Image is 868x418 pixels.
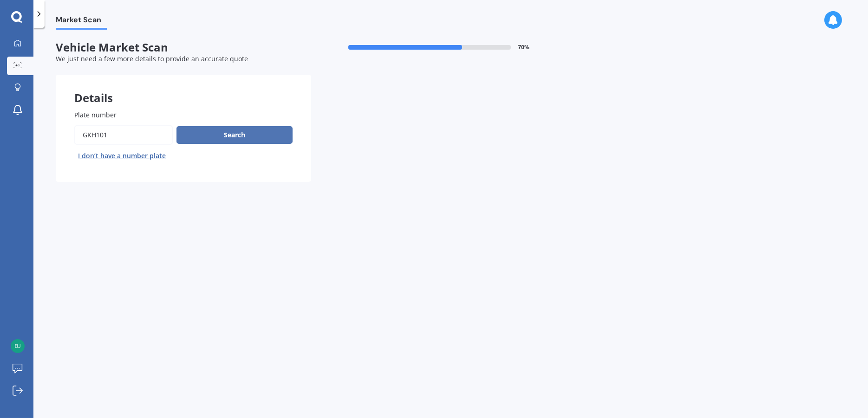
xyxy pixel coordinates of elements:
[11,339,25,353] img: 35b4ba6aeae32acfed1dced17edda1ac
[56,15,107,28] span: Market Scan
[74,148,170,163] button: I don’t have a number plate
[176,126,293,144] button: Search
[518,44,530,51] span: 70 %
[56,41,311,54] span: Vehicle Market Scan
[56,75,311,103] div: Details
[74,110,117,119] span: Plate number
[74,125,173,145] input: Enter plate number
[56,54,248,63] span: We just need a few more details to provide an accurate quote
